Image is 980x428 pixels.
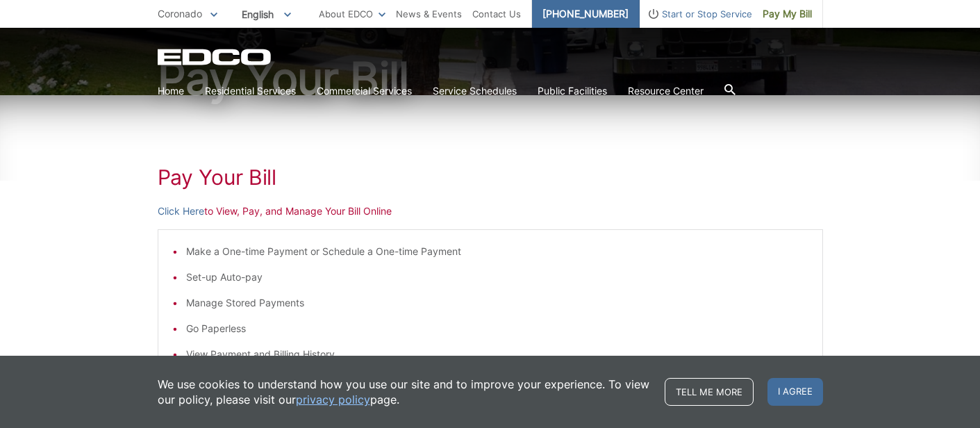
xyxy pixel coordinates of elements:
[186,347,808,362] li: View Payment and Billing History
[231,3,301,26] span: English
[158,8,202,19] span: Coronado
[472,6,521,22] a: Contact Us
[628,83,704,99] a: Resource Center
[158,204,204,219] a: Click Here
[538,83,607,99] a: Public Facilities
[317,83,412,99] a: Commercial Services
[186,244,808,259] li: Make a One-time Payment or Schedule a One-time Payment
[205,83,296,99] a: Residential Services
[319,6,385,22] a: About EDCO
[158,83,184,99] a: Home
[158,204,823,219] p: to View, Pay, and Manage Your Bill Online
[433,83,517,99] a: Service Schedules
[396,6,462,22] a: News & Events
[186,270,808,285] li: Set-up Auto-pay
[186,295,808,311] li: Manage Stored Payments
[296,392,370,407] a: privacy policy
[158,377,651,407] p: We use cookies to understand how you use our site and to improve your experience. To view our pol...
[186,321,808,336] li: Go Paperless
[665,378,754,406] a: Tell me more
[763,6,812,22] span: Pay My Bill
[158,49,273,65] a: EDCD logo. Return to the homepage.
[158,165,823,190] h1: Pay Your Bill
